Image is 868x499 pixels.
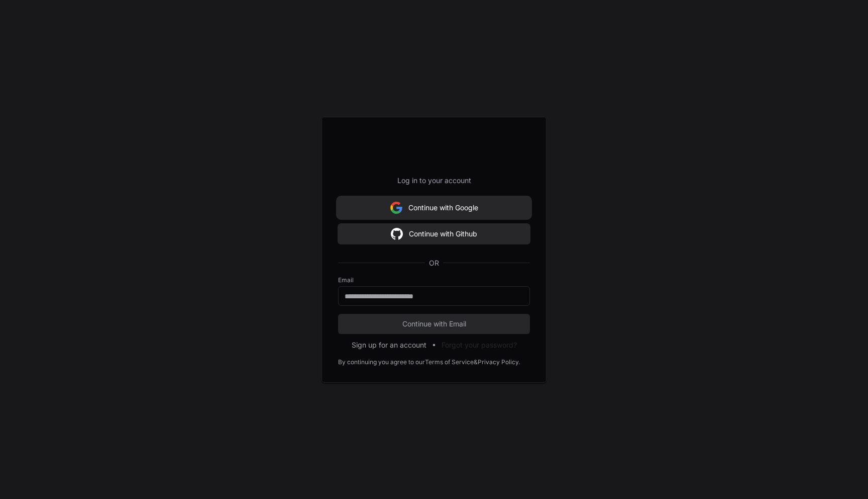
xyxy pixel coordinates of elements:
button: Sign up for an account [352,340,426,350]
button: Continue with Email [338,314,530,334]
a: Privacy Policy. [478,358,520,366]
img: Sign in with google [391,224,403,244]
button: Continue with Github [338,224,530,244]
a: Terms of Service [425,358,474,366]
button: Forgot your password? [442,340,517,350]
p: Log in to your account [338,176,530,186]
div: By continuing you agree to our [338,358,425,366]
button: Continue with Google [338,198,530,218]
img: Sign in with google [390,198,402,218]
span: Continue with Email [338,319,530,329]
label: Email [338,276,530,284]
span: OR [425,258,443,268]
div: & [474,358,478,366]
